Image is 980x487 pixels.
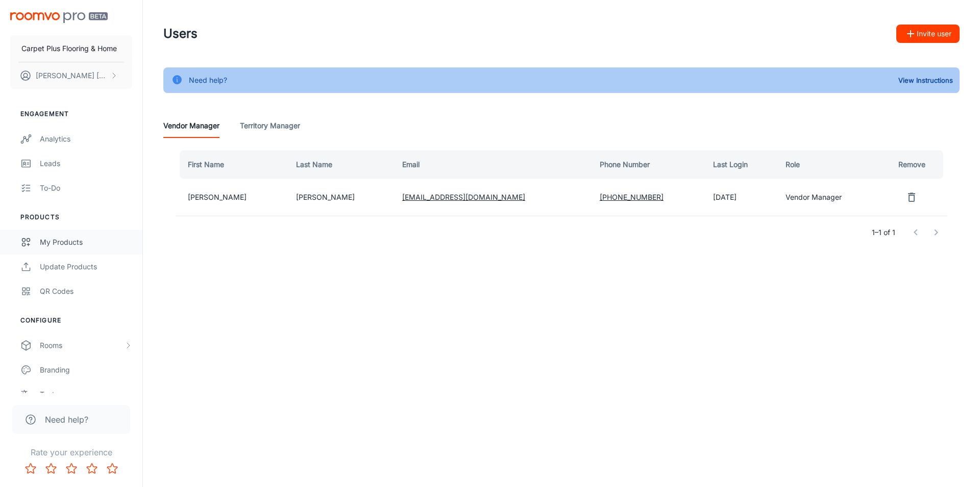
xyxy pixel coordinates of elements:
td: [PERSON_NAME] [288,179,394,216]
button: View Instructions [896,73,955,88]
div: Leads [40,158,132,169]
td: [DATE] [705,179,777,216]
a: Vendor Manager [163,113,219,138]
p: 1–1 of 1 [872,227,895,238]
th: Phone Number [592,150,705,179]
div: To-do [40,182,132,194]
p: [PERSON_NAME] [PERSON_NAME] [36,70,108,81]
h1: Users [163,25,198,43]
button: remove user [901,187,922,207]
img: Roomvo PRO Beta [10,12,108,23]
td: [PERSON_NAME] [176,179,288,216]
th: Role [777,150,880,179]
th: Email [394,150,592,179]
th: First Name [176,150,288,179]
div: QR Codes [40,286,132,297]
div: My Products [40,237,132,248]
div: Need help? [189,71,227,90]
button: Carpet Plus Flooring & Home [10,35,132,62]
th: Remove [880,150,947,179]
th: Last Login [705,150,777,179]
a: [EMAIL_ADDRESS][DOMAIN_NAME] [402,193,525,201]
div: Update Products [40,261,132,272]
button: [PERSON_NAME] [PERSON_NAME] [10,62,132,89]
th: Last Name [288,150,394,179]
td: Vendor Manager [777,179,880,216]
p: Carpet Plus Flooring & Home [21,43,117,54]
div: Analytics [40,133,132,145]
a: [PHONE_NUMBER] [600,193,664,201]
button: Invite user [896,25,960,43]
a: Territory Manager [240,113,300,138]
